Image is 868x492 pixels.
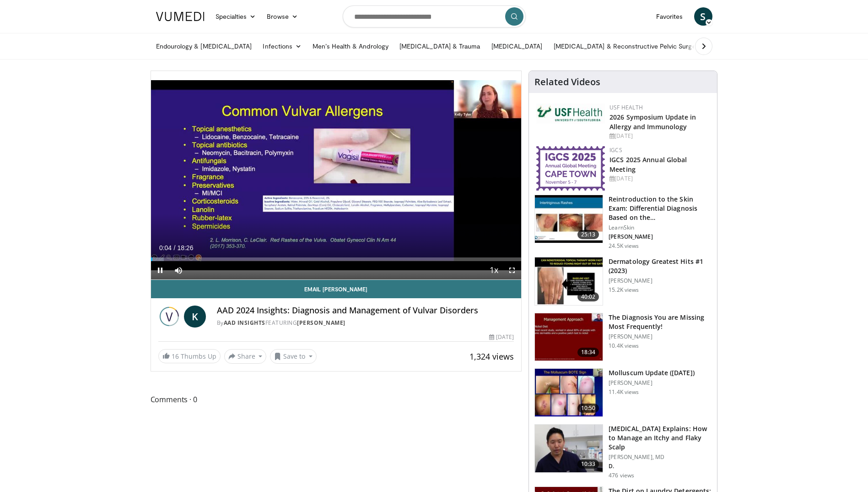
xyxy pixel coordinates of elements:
[609,113,696,131] a: 2026 Symposium Update in Allergy and Immunology
[158,306,180,328] img: AAD Insights
[156,12,205,21] img: VuMedi Logo
[535,257,603,305] img: 167f4955-2110-4677-a6aa-4d4647c2ca19.150x105_q85_crop-smart_upscale.jpg
[609,242,639,250] p: 24.5K views
[609,368,695,377] h3: Molluscum Update ([DATE])
[210,7,262,26] a: Specialties
[535,425,603,472] img: be4bcf48-3664-4af8-9f94-dd57e2e39cb6.150x105_q85_crop-smart_upscale.jpg
[307,37,394,55] a: Men’s Health & Andrology
[485,261,503,279] button: Playback Rate
[151,37,258,55] a: Endourology & [MEDICAL_DATA]
[609,224,712,231] p: LearnSkin
[270,349,317,364] button: Save to
[261,7,303,26] a: Browse
[577,348,599,357] span: 18:34
[534,195,712,250] a: 25:13 Reintroduction to the Skin Exam: Differential Diagnosis Based on the… LearnSkin [PERSON_NAM...
[609,424,712,452] h3: [MEDICAL_DATA] Explains: How to Manage an Itchy and Flaky Scalp
[609,454,712,461] p: [PERSON_NAME], MD
[609,388,639,396] p: 11.4K views
[609,175,710,183] div: [DATE]
[151,71,522,280] video-js: Video Player
[534,313,712,361] a: 18:34 The Diagnosis You are Missing Most Frequently! [PERSON_NAME] 10.4K views
[577,404,599,413] span: 10:50
[217,319,514,327] div: By FEATURING
[694,7,712,26] a: S
[159,244,172,251] span: 0:04
[577,230,599,239] span: 25:13
[257,37,307,55] a: Infections
[469,351,514,362] span: 1,324 views
[534,368,712,417] a: 10:50 Molluscum Update ([DATE]) [PERSON_NAME] 11.4K views
[534,257,712,306] a: 40:02 Dermatology Greatest Hits #1 (2023) [PERSON_NAME] 15.2K views
[224,319,265,327] a: AAD Insights
[394,37,486,55] a: [MEDICAL_DATA] & Trauma
[609,342,639,350] p: 10.4K views
[158,349,221,363] a: 16 Thumbs Up
[609,277,712,284] p: [PERSON_NAME]
[535,195,603,243] img: 022c50fb-a848-4cac-a9d8-ea0906b33a1b.150x105_q85_crop-smart_upscale.jpg
[609,379,695,387] p: [PERSON_NAME]
[184,306,206,328] a: K
[343,5,526,27] input: Search topics, interventions
[177,244,193,251] span: 18:26
[151,257,522,261] div: Progress Bar
[151,394,522,405] span: Comments 0
[535,369,603,416] img: f51b4d6d-4f3a-4ff8-aca7-3ff3d12b1e6d.150x105_q85_crop-smart_upscale.jpg
[174,244,176,251] span: /
[486,37,548,55] a: [MEDICAL_DATA]
[151,261,169,279] button: Pause
[536,146,605,191] img: 680d42be-3514-43f9-8300-e9d2fda7c814.png.150x105_q85_autocrop_double_scale_upscale_version-0.2.png
[151,280,522,298] a: Email [PERSON_NAME]
[577,459,599,469] span: 10:33
[536,104,605,124] img: 6ba8804a-8538-4002-95e7-a8f8012d4a11.png.150x105_q85_autocrop_double_scale_upscale_version-0.2.jpg
[534,424,712,479] a: 10:33 [MEDICAL_DATA] Explains: How to Manage an Itchy and Flaky Scalp [PERSON_NAME], MD D. 476 views
[172,352,179,361] span: 16
[548,37,707,55] a: [MEDICAL_DATA] & Reconstructive Pelvic Surgery
[609,195,712,222] h3: Reintroduction to the Skin Exam: Differential Diagnosis Based on the…
[224,349,267,364] button: Share
[534,77,600,87] h4: Related Videos
[217,306,514,316] h4: AAD 2024 Insights: Diagnosis and Management of Vulvar Disorders
[577,292,599,301] span: 40:02
[651,7,689,26] a: Favorites
[169,261,188,279] button: Mute
[609,463,712,470] p: D.
[609,333,712,340] p: [PERSON_NAME]
[297,319,345,327] a: [PERSON_NAME]
[609,132,710,140] div: [DATE]
[609,104,643,111] a: USF Health
[503,261,521,279] button: Fullscreen
[609,146,622,154] a: IGCS
[609,472,634,479] p: 476 views
[535,313,603,361] img: 52a0b0fc-6587-4d56-b82d-d28da2c4b41b.150x105_q85_crop-smart_upscale.jpg
[609,286,639,294] p: 15.2K views
[489,333,514,341] div: [DATE]
[609,313,712,331] h3: The Diagnosis You are Missing Most Frequently!
[609,257,712,275] h3: Dermatology Greatest Hits #1 (2023)
[609,233,712,241] p: [PERSON_NAME]
[609,155,687,174] a: IGCS 2025 Annual Global Meeting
